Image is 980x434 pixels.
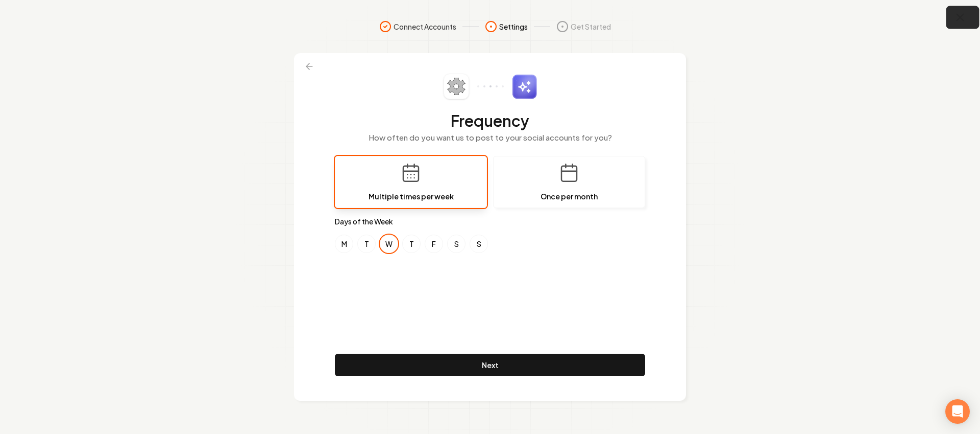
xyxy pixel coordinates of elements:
[335,354,645,376] button: Next
[470,235,488,253] button: Sunday
[335,216,645,226] label: Days of the Week
[335,156,487,208] button: Multiple times per week
[512,74,537,99] img: sparkles.svg
[380,235,398,253] button: Wednesday
[402,235,421,253] button: Thursday
[945,399,970,424] div: Open Intercom Messenger
[477,85,504,87] img: connector-dots.svg
[335,111,645,130] h2: Frequency
[447,235,465,253] button: Saturday
[394,21,456,32] span: Connect Accounts
[571,21,611,32] span: Get Started
[335,132,645,144] p: How often do you want us to post to your social accounts for you?
[357,235,376,253] button: Tuesday
[425,235,443,253] button: Friday
[499,21,528,32] span: Settings
[493,156,645,208] button: Once per month
[335,235,353,253] button: Monday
